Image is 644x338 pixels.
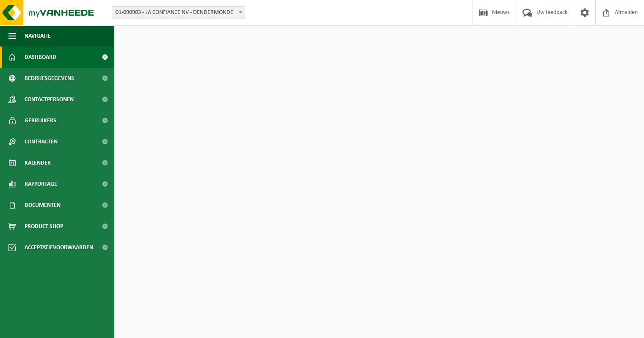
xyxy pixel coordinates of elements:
span: Acceptatievoorwaarden [25,237,93,258]
span: Gebruikers [25,110,56,131]
span: Bedrijfsgegevens [25,68,74,89]
span: Product Shop [25,216,63,237]
span: Contactpersonen [25,89,74,110]
span: 01-090903 - LA CONFIANCE NV - DENDERMONDE [112,6,245,19]
span: 01-090903 - LA CONFIANCE NV - DENDERMONDE [112,7,245,19]
span: Documenten [25,195,61,216]
span: Rapportage [25,173,57,195]
span: Navigatie [25,25,51,47]
span: Kalender [25,152,51,173]
span: Contracten [25,131,58,152]
span: Dashboard [25,47,56,68]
